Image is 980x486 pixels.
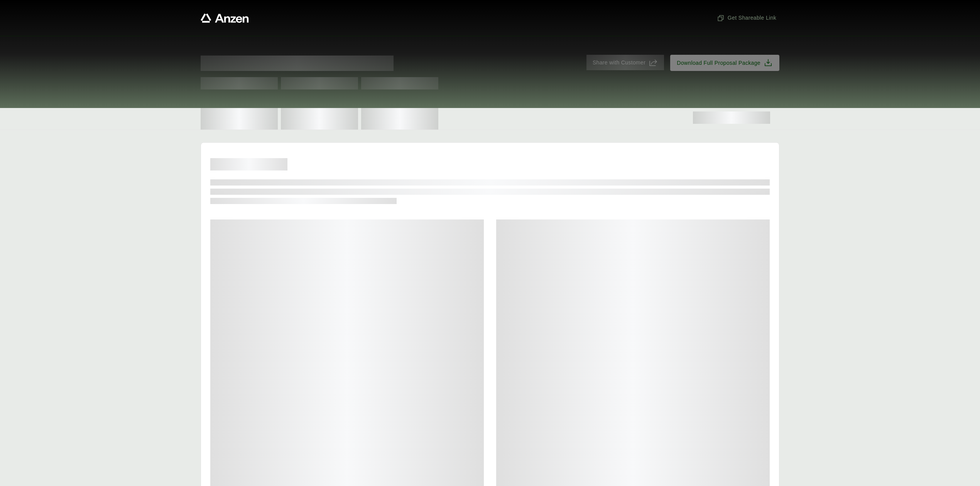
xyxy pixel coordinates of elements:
[201,77,278,89] span: Test
[714,11,779,25] button: Get Shareable Link
[593,59,645,67] span: Share with Customer
[201,56,394,71] span: Proposal for
[361,77,438,89] span: Test
[201,13,249,23] a: Anzen website
[717,14,776,22] span: Get Shareable Link
[281,77,358,89] span: Test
